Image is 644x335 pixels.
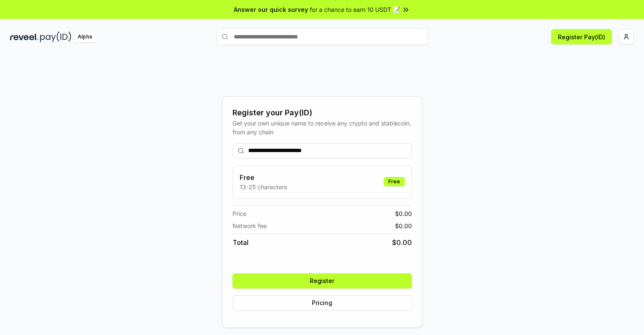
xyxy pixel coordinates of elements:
[233,295,412,310] button: Pricing
[10,32,38,42] img: reveel_dark
[233,221,267,230] span: Network fee
[233,107,412,119] div: Register your Pay(ID)
[233,209,246,218] span: Price
[310,5,400,14] span: for a chance to earn 10 USDT 📝
[40,32,71,42] img: pay_id
[240,182,287,191] p: 13-25 characters
[233,273,412,289] button: Register
[240,172,287,182] h3: Free
[392,237,412,248] span: $ 0.00
[234,5,308,14] span: Answer our quick survey
[233,237,249,248] span: Total
[395,209,412,218] span: $ 0.00
[384,177,405,186] div: Free
[73,32,97,42] div: Alpha
[395,221,412,230] span: $ 0.00
[551,29,612,44] button: Register Pay(ID)
[233,119,412,136] div: Get your own unique name to receive any crypto and stablecoin, from any chain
